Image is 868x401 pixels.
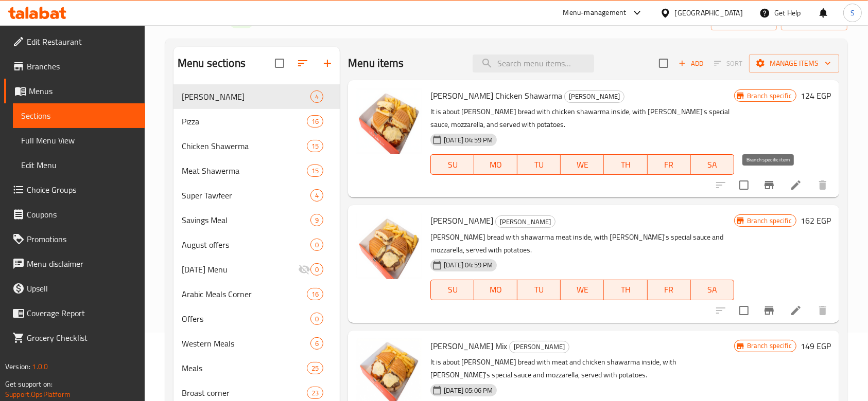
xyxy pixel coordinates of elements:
[691,154,734,175] button: SA
[4,177,145,202] a: Choice Groups
[4,79,145,103] a: Menus
[789,14,839,27] span: export
[608,282,643,297] span: TH
[182,140,307,152] span: Chicken Shawerma
[27,35,137,48] span: Edit Restaurant
[561,154,604,175] button: WE
[311,339,323,349] span: 6
[565,157,600,172] span: WE
[604,280,647,300] button: TH
[757,173,782,197] button: Branch-specific-item
[173,183,340,208] div: Super Tawfeer4
[440,260,497,270] span: [DATE] 04:59 PM
[182,362,307,374] div: Meals
[4,54,145,79] a: Branches
[677,58,705,69] span: Add
[182,313,310,325] span: Offers
[801,88,831,103] h6: 124 EGP
[478,282,513,297] span: MO
[173,84,340,109] div: [PERSON_NAME]4
[430,154,474,175] button: SU
[13,103,145,128] a: Sections
[182,387,307,399] div: Broast corner
[478,157,513,172] span: MO
[182,189,310,202] span: Super Tawfeer
[21,134,137,147] span: Full Menu View
[307,117,323,126] span: 16
[173,306,340,331] div: Offers0
[565,282,600,297] span: WE
[653,52,674,74] span: Select section
[509,341,569,353] div: Maria
[32,360,48,373] span: 1.0.0
[182,90,310,103] div: Maria
[310,90,323,103] div: items
[474,280,517,300] button: MO
[440,135,497,145] span: [DATE] 04:59 PM
[4,227,145,251] a: Promotions
[311,92,323,102] span: 4
[790,304,802,317] a: Edit menu item
[4,276,145,301] a: Upsell
[311,191,323,200] span: 4
[13,153,145,177] a: Edit Menu
[674,56,707,71] span: Add item
[4,29,145,54] a: Edit Restaurant
[561,280,604,300] button: WE
[430,280,474,300] button: SU
[310,263,323,276] div: items
[182,337,310,350] span: Western Meals
[182,115,307,127] span: Pizza
[21,110,137,122] span: Sections
[517,280,561,300] button: TU
[348,56,404,71] h2: Menu items
[310,337,323,350] div: items
[356,88,422,154] img: Maria Chicken Shawarma
[440,386,497,395] span: [DATE] 05:06 PM
[522,157,557,172] span: TU
[435,282,470,297] span: SU
[13,128,145,153] a: Full Menu View
[310,189,323,202] div: items
[182,239,310,251] span: August offers
[757,298,782,323] button: Branch-specific-item
[517,154,561,175] button: TU
[5,388,71,401] a: Support.OpsPlatform
[810,298,835,323] button: delete
[27,184,137,196] span: Choice Groups
[173,134,340,158] div: Chicken Shawerma15
[21,159,137,171] span: Edit Menu
[674,56,707,71] button: Add
[27,233,137,245] span: Promotions
[182,288,307,300] span: Arabic Meals Corner
[430,88,562,103] span: [PERSON_NAME] Chicken Shawarma
[4,325,145,350] a: Grocery Checklist
[182,90,310,103] span: [PERSON_NAME]
[307,165,323,177] div: items
[182,165,307,177] span: Meat Shawerma
[733,174,755,196] span: Select to update
[695,282,730,297] span: SA
[743,216,796,226] span: Branch specific
[311,240,323,250] span: 0
[173,331,340,356] div: Western Meals6
[307,140,323,152] div: items
[315,51,340,76] button: Add section
[563,7,627,19] div: Menu-management
[182,214,310,226] span: Savings Meal
[4,301,145,325] a: Coverage Report
[173,356,340,380] div: Meals25
[29,85,137,97] span: Menus
[652,157,687,172] span: FR
[495,215,555,228] div: Maria
[307,387,323,399] div: items
[652,282,687,297] span: FR
[749,54,839,73] button: Manage items
[307,166,323,176] span: 15
[801,213,831,228] h6: 162 EGP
